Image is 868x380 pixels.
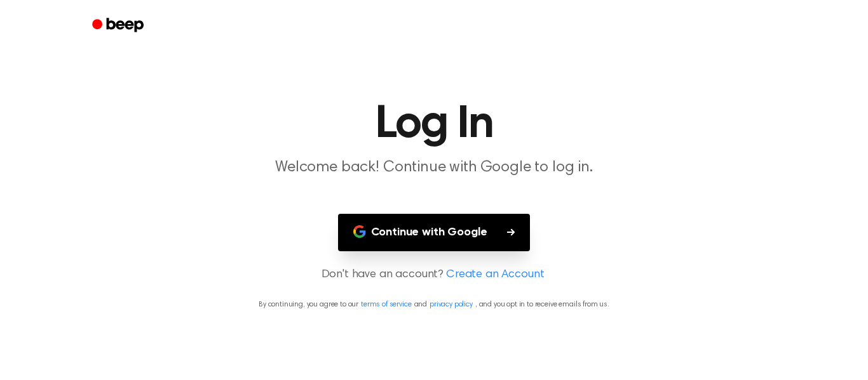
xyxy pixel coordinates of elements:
[83,13,155,38] a: Beep
[15,266,853,284] p: Don't have an account?
[430,301,473,308] a: privacy policy
[15,299,853,310] p: By continuing, you agree to our and , and you opt in to receive emails from us.
[338,214,531,251] button: Continue with Google
[361,301,411,308] a: terms of service
[190,157,678,178] p: Welcome back! Continue with Google to log in.
[446,266,544,284] a: Create an Account
[109,102,759,147] h1: Log In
